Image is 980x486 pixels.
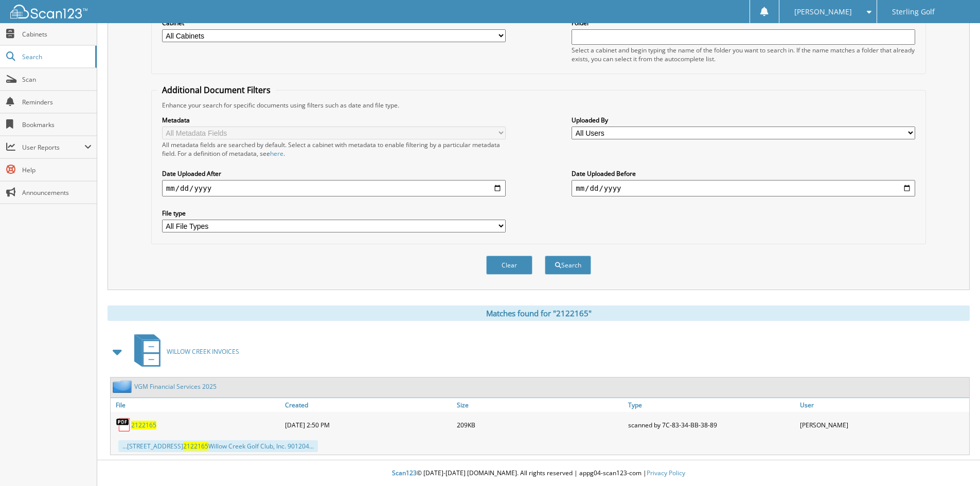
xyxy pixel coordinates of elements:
[282,415,454,435] div: [DATE] 2:50 PM
[454,398,626,412] a: Size
[797,415,969,435] div: [PERSON_NAME]
[22,52,90,61] span: Search
[572,46,915,63] div: Select a cabinet and begin typing the name of the folder you want to search in. If the name match...
[892,9,935,15] span: Sterling Golf
[545,256,591,275] button: Search
[162,180,506,196] input: start
[392,469,417,477] span: Scan123
[157,101,920,110] div: Enhance your search for specific documents using filters such as date and file type.
[929,437,980,486] iframe: Chat Widget
[486,256,532,275] button: Clear
[10,5,87,19] img: scan123-logo-white.svg
[131,421,156,429] a: 2122165
[794,9,852,15] span: [PERSON_NAME]
[22,75,92,84] span: Scan
[797,398,969,412] a: User
[167,347,239,356] span: WILLOW CREEK INVOICES
[162,116,506,124] label: Metadata
[647,469,685,477] a: Privacy Policy
[134,382,217,391] a: VGM Financial Services 2025
[572,180,915,196] input: end
[22,30,92,39] span: Cabinets
[162,169,506,178] label: Date Uploaded After
[626,415,797,435] div: scanned by 7C-83-34-BB-38-89
[162,209,506,218] label: File type
[22,98,92,106] span: Reminders
[572,116,915,124] label: Uploaded By
[22,143,84,152] span: User Reports
[162,140,506,158] div: All metadata fields are searched by default. Select a cabinet with metadata to enable filtering b...
[626,398,797,412] a: Type
[22,166,92,174] span: Help
[572,169,915,178] label: Date Uploaded Before
[270,149,283,158] a: here
[128,331,239,372] a: WILLOW CREEK INVOICES
[22,120,92,129] span: Bookmarks
[97,461,980,486] div: © [DATE]-[DATE] [DOMAIN_NAME]. All rights reserved | appg04-scan123-com |
[454,415,626,435] div: 209KB
[183,442,208,451] span: 2122165
[157,84,276,96] legend: Additional Document Filters
[113,380,134,393] img: folder2.png
[22,188,92,197] span: Announcements
[111,398,282,412] a: File
[118,440,318,452] div: ...[STREET_ADDRESS] Willow Creek Golf Club, Inc. 901204...
[116,417,131,433] img: PDF.png
[108,305,970,321] div: Matches found for "2122165"
[282,398,454,412] a: Created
